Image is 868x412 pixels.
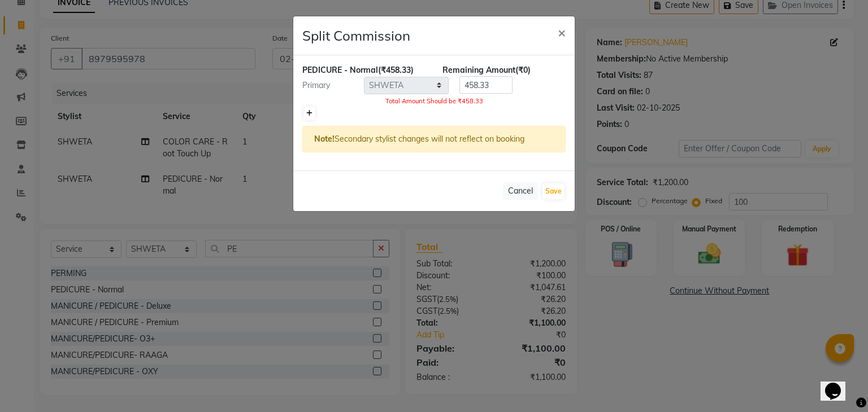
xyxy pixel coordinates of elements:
[294,80,364,91] div: Primary
[542,183,565,199] button: Save
[821,367,857,401] iframe: chat widget
[558,24,566,41] span: ×
[378,65,414,75] span: (₹458.33)
[302,65,378,75] span: PEDICURE - Normal
[503,182,538,200] button: Cancel
[302,97,566,106] div: Total Amount Should be ₹458.33
[549,16,575,48] button: Close
[302,126,566,152] div: Secondary stylist changes will not reflect on booking
[302,25,410,46] h4: Split Commission
[314,134,335,144] strong: Note!
[442,65,515,75] span: Remaining Amount
[515,65,531,75] span: (₹0)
